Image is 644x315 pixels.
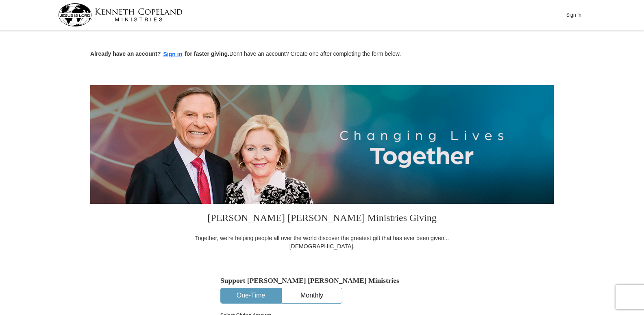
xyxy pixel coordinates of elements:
[221,288,281,303] button: One-Time
[90,50,554,59] p: Don't have an account? Create one after completing the form below.
[561,9,586,21] button: Sign In
[90,50,229,57] strong: Already have an account? for faster giving.
[161,50,185,59] button: Sign in
[282,288,342,303] button: Monthly
[58,3,183,26] img: kcm-header-logo.svg
[220,276,424,285] h5: Support [PERSON_NAME] [PERSON_NAME] Ministries
[190,204,454,234] h3: [PERSON_NAME] [PERSON_NAME] Ministries Giving
[190,234,454,250] div: Together, we're helping people all over the world discover the greatest gift that has ever been g...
